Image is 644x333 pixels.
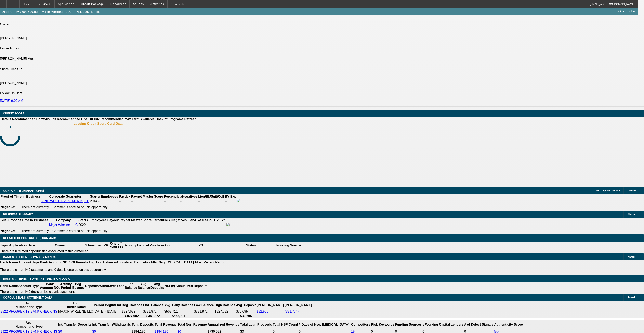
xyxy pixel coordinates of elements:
b: Paynet Master Score [120,218,152,222]
b: Corporate Guarantor [49,195,81,198]
td: $351,872 [143,309,163,314]
button: Resources [107,0,129,8]
th: Avg. Balance [137,282,150,290]
th: # of Detect Signals [464,321,494,329]
span: RELATED OPPORTUNITY(S) SUMMARY [3,236,57,240]
th: Funding Sources [395,321,422,329]
th: Avg. Deposits [150,282,165,290]
td: $563,711 [164,309,194,314]
b: Paynet Master Score [131,195,163,198]
a: ($31,774) [285,310,299,313]
span: Resources [110,2,126,6]
b: Paydex [119,195,130,198]
b: # Negatives [169,218,187,222]
th: High Balance [214,301,235,309]
span: Activities [150,2,164,6]
th: # Mts. Neg. [MEDICAL_DATA]. [148,260,195,264]
th: Avg. End Balance [88,260,116,264]
th: $351,872 [143,314,163,318]
th: Avg. Deposit [236,301,256,309]
span: Credit Package [81,2,104,6]
b: Lien/Bk/Suit/Coll [188,218,213,222]
th: [PERSON_NAME] [285,301,312,309]
b: BV Exp [225,195,236,198]
a: Open Ticket [617,8,637,15]
span: OCROLUS BANK STATEMENT DATA [3,296,52,299]
th: Refresh [184,117,197,121]
div: -- [131,199,163,203]
th: Avg. Daily Balance [164,301,194,309]
div: -- [120,223,152,227]
th: # Days of Neg. [MEDICAL_DATA]. [299,321,351,329]
th: Acc. Number and Type [0,321,58,329]
th: Activity Period [60,282,72,290]
th: NSF(#) [164,282,175,290]
th: IRR [102,242,108,249]
span: Add Corporate Guarantor [596,189,621,192]
span: Manage [628,213,635,215]
th: Recommended Portfolio IRR [12,117,56,121]
button: Credit Package [78,0,107,8]
th: Annualized Deposits [116,260,148,264]
th: # Of Periods [69,260,88,264]
span: Bank Statement Summary - Decision Logic [3,277,70,280]
td: -- [119,199,131,203]
th: Total Deposits [132,321,154,329]
th: Deposits [85,282,99,290]
td: -- [198,199,224,203]
th: Total Non-Revenue [177,321,207,329]
th: Acc. Number and Type [0,301,58,309]
b: Percentile [152,218,168,222]
b: Start [78,218,86,222]
a: $52,500 [257,310,268,313]
img: facebook-icon.png [237,199,240,202]
img: facebook-icon.png [226,223,230,226]
th: Proof of Time In Business [0,194,41,199]
th: Beg. Balance [122,301,142,309]
td: -- [98,199,118,203]
th: Proof of Time In Business [8,218,49,222]
th: $563,711 [164,314,194,318]
div: -- [169,223,187,227]
th: Funding Source [276,242,301,249]
th: Int. Transfer Deposits [58,321,92,329]
th: Risk Keywords [371,321,395,329]
b: Negative: [1,229,15,233]
td: $351,872 [194,309,214,314]
b: # Employees [98,195,118,198]
th: Most Recent Period [195,260,226,264]
th: SOS [0,218,8,222]
span: Application [58,2,74,6]
b: Percentile [164,195,179,198]
th: Details [0,117,11,121]
button: Application [55,0,77,8]
a: ARID WEST INVESTMENTS, LP [41,199,89,203]
th: $ Financed [85,242,103,249]
th: Bank Account NO. [40,282,60,290]
b: Start [90,195,97,198]
td: [DATE] - [DATE] [94,309,121,314]
td: $30,695 [236,309,256,314]
span: BUSINESS SUMMARY [3,213,33,216]
span: Actions [133,2,144,6]
td: -- [187,223,214,227]
th: Recommended One Off IRR [57,117,100,121]
span: There are currently 0 Comments entered on this opportunity [21,229,107,233]
th: [PERSON_NAME] [257,301,284,309]
td: -- [214,223,226,227]
th: Owner [35,242,85,249]
th: One-off Profit Pts [108,242,123,249]
a: Major Wireline, LLC [49,223,78,227]
th: Available One-Off Programs [140,117,184,121]
b: Company [56,218,71,222]
b: Lien/Bk/Suit/Coll [198,195,224,198]
span: There are currently 0 Comments entered on this opportunity [21,205,107,209]
span: Comment [628,189,637,192]
td: -- [225,199,236,203]
th: Int. Transfer Withdrawals [92,321,131,329]
th: Security Deposit [123,242,149,249]
th: Application Date [9,242,35,249]
th: Period Begin/End [94,301,121,309]
th: Account Type [18,260,40,264]
span: Opportunity / 092500358 / Major Wireline, LLC / [PERSON_NAME] [2,10,102,13]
